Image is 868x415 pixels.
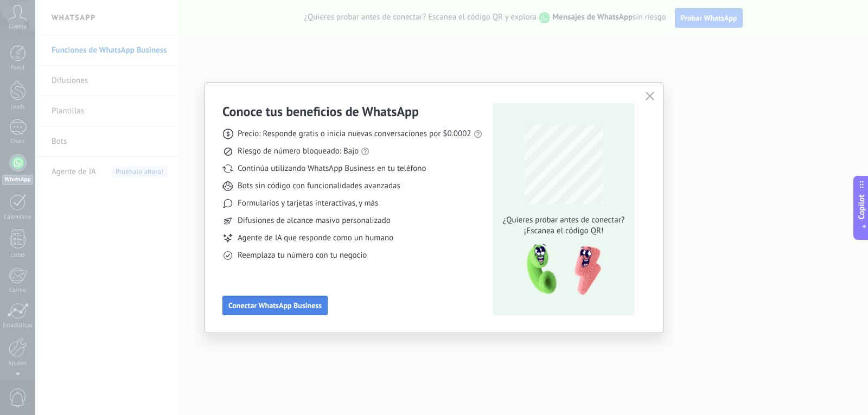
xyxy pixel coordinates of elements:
span: Copilot [856,194,867,219]
span: Formularios y tarjetas interactivas, y más [238,198,378,209]
h3: Conoce tus beneficios de WhatsApp [222,103,419,120]
img: qr-pic-1x.png [518,241,603,299]
span: Precio: Responde gratis o inicia nuevas conversaciones por $0.0002 [238,129,471,139]
span: Continúa utilizando WhatsApp Business en tu teléfono [238,163,426,174]
span: Agente de IA que responde como un humano [238,233,393,244]
span: ¡Escanea el código QR! [500,226,628,237]
span: Bots sin código con funcionalidades avanzadas [238,181,400,191]
span: Difusiones de alcance masivo personalizado [238,215,391,226]
span: Conectar WhatsApp Business [228,302,322,309]
span: Riesgo de número bloqueado: Bajo [238,146,359,157]
button: Conectar WhatsApp Business [222,296,328,315]
span: Reemplaza tu número con tu negocio [238,250,367,261]
span: ¿Quieres probar antes de conectar? [500,215,628,226]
